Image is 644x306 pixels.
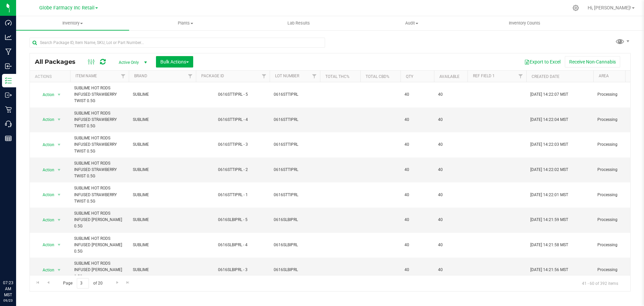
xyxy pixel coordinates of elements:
span: 0616STTIPRL [274,192,316,198]
span: [DATE] 14:22:04 MST [530,117,568,123]
span: Action [37,240,55,250]
span: Action [37,90,55,99]
a: Brand [134,74,147,78]
span: SUBLIME HOT RODS INFUSED [PERSON_NAME] 0.5G [74,260,125,280]
span: SUBLIME HOT RODS INFUSED STRAWBERRY TWIST 0.5G [74,185,125,205]
span: Inventory [16,20,129,26]
span: Action [37,265,55,275]
span: select [55,165,63,175]
span: 0616STTIPRL [274,167,316,173]
inline-svg: Analytics [5,34,12,41]
a: Go to the first page [33,278,43,287]
span: Processing [597,242,640,248]
span: Hi, [PERSON_NAME]! [588,5,631,10]
a: Go to the last page [123,278,133,287]
p: 07:23 AM MST [3,280,13,298]
span: 40 [438,167,464,173]
inline-svg: Inbound [5,63,12,70]
span: SUBLIME [133,267,192,273]
p: 09/23 [3,298,13,303]
span: 40 [405,217,430,223]
span: Plants [129,20,242,26]
span: Processing [597,217,640,223]
iframe: Resource center [7,252,27,272]
span: 40 [438,91,464,98]
a: Inventory [16,16,129,30]
inline-svg: Dashboard [5,19,12,26]
span: SUBLIME HOT RODS INFUSED STRAWBERRY TWIST 0.5G [74,160,125,180]
span: 40 [405,117,430,123]
span: 40 [438,117,464,123]
span: Action [37,165,55,175]
div: Manage settings [572,5,580,11]
a: Filter [259,71,270,82]
div: 0616SLBIPRL - 5 [195,217,271,223]
a: Audit [355,16,468,30]
iframe: Resource center unread badge [20,251,28,259]
span: SUBLIME HOT RODS INFUSED STRAWBERRY TWIST 0.5G [74,110,125,130]
span: Action [37,190,55,200]
span: select [55,265,63,275]
span: 40 [405,167,430,173]
a: Total CBD% [366,74,389,79]
a: Plants [129,16,242,30]
a: Filter [118,71,129,82]
inline-svg: Manufacturing [5,48,12,55]
span: 0616STTIPRL [274,91,316,98]
span: Action [37,115,55,124]
input: 3 [77,278,89,289]
span: 40 [438,267,464,273]
span: Action [37,215,55,225]
span: 0616SLBIPRL [274,267,316,273]
span: select [55,240,63,250]
span: 0616STTIPRL [274,117,316,123]
inline-svg: Reports [5,135,12,142]
span: [DATE] 14:21:56 MST [530,267,568,273]
span: [DATE] 14:21:59 MST [530,217,568,223]
a: Package ID [201,74,224,78]
span: 40 [438,242,464,248]
span: Page of 20 [57,278,108,289]
span: Processing [597,141,640,148]
span: SUBLIME [133,117,192,123]
a: Lab Results [242,16,355,30]
span: 0616STTIPRL [274,141,316,148]
button: Export to Excel [520,56,565,68]
button: Receive Non-Cannabis [565,56,620,68]
span: 0616SLBIPRL [274,242,316,248]
span: select [55,90,63,99]
inline-svg: Inventory [5,77,12,84]
span: 40 [438,192,464,198]
span: SUBLIME HOT RODS INFUSED STRAWBERRY TWIST 0.5G [74,85,125,104]
span: SUBLIME HOT RODS INFUSED STRAWBERRY TWIST 0.5G [74,135,125,155]
div: 0616STTIPRL - 2 [195,167,271,173]
button: Bulk Actions [156,56,193,68]
span: Inventory Counts [500,20,549,26]
span: [DATE] 14:22:03 MST [530,141,568,148]
span: [DATE] 14:22:01 MST [530,192,568,198]
span: Audit [356,20,468,26]
a: Item Name [75,74,97,78]
a: Go to the previous page [43,278,53,287]
span: 40 [438,217,464,223]
span: 40 [405,267,430,273]
span: Processing [597,267,640,273]
inline-svg: Call Center [5,121,12,127]
span: Processing [597,117,640,123]
span: Processing [597,192,640,198]
span: Processing [597,167,640,173]
span: select [55,190,63,200]
span: select [55,140,63,149]
a: Area [599,74,609,78]
span: SUBLIME [133,217,192,223]
span: [DATE] 14:21:58 MST [530,242,568,248]
span: 0616SLBIPRL [274,217,316,223]
div: 0616STTIPRL - 5 [195,91,271,98]
div: 0616STTIPRL - 1 [195,192,271,198]
span: select [55,115,63,124]
span: SUBLIME [133,192,192,198]
a: Go to the next page [112,278,122,287]
a: Inventory Counts [468,16,581,30]
a: Created Date [532,74,559,79]
span: 40 [405,242,430,248]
